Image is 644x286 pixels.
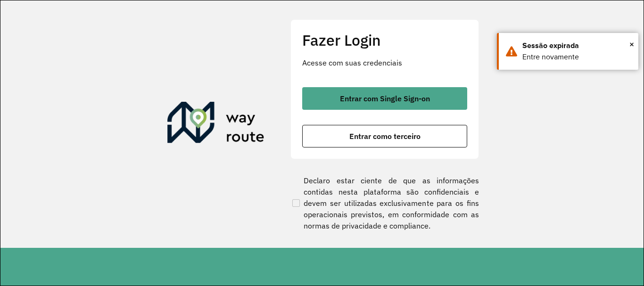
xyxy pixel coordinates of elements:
img: Roteirizador AmbevTech [167,102,264,147]
span: × [629,37,634,51]
div: Sessão expirada [522,40,631,51]
div: Entre novamente [522,51,631,63]
label: Declaro estar ciente de que as informações contidas nesta plataforma são confidenciais e devem se... [290,175,479,231]
span: Entrar com Single Sign-on [340,95,430,102]
p: Acesse com suas credenciais [302,57,467,68]
button: Close [629,37,634,51]
span: Entrar como terceiro [349,132,421,140]
button: button [302,87,467,110]
h2: Fazer Login [302,31,467,49]
button: button [302,125,467,147]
